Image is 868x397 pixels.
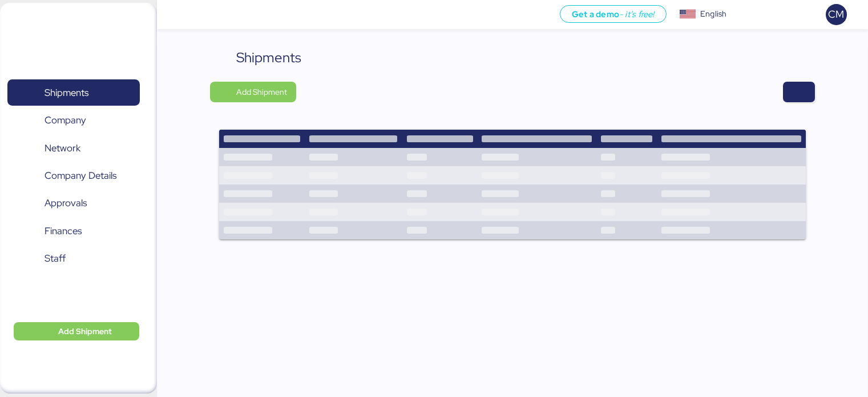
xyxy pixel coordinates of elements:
span: Shipments [45,85,88,101]
span: Company Details [45,167,116,184]
a: Staff [7,246,140,272]
button: Add Shipment [210,82,296,102]
a: Company Details [7,163,140,189]
span: Approvals [45,195,87,211]
a: Company [7,107,140,134]
a: Approvals [7,190,140,216]
button: Add Shipment [14,322,139,340]
button: Menu [164,5,183,25]
a: Shipments [7,79,140,106]
span: Finances [45,223,82,239]
a: Finances [7,218,140,244]
span: Add Shipment [236,85,287,99]
span: Add Shipment [58,324,112,338]
div: English [700,8,726,20]
span: Company [45,112,86,129]
a: Network [7,135,140,161]
span: CM [828,7,844,22]
div: Shipments [236,47,301,68]
span: Staff [45,250,66,267]
span: Network [45,140,80,157]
